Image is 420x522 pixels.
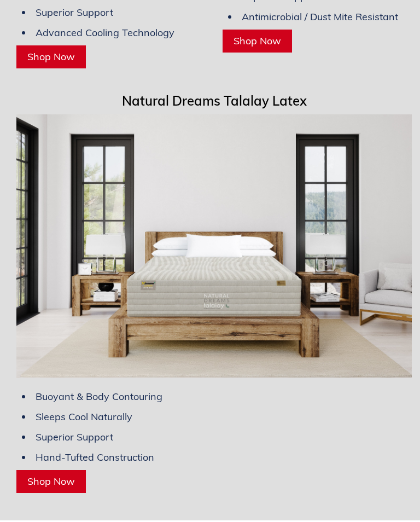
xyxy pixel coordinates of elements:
[36,6,113,19] span: Superior Support
[36,451,154,463] span: Hand-Tufted Construction
[16,45,86,68] a: Shop Now
[27,475,75,488] span: Shop Now
[36,410,132,423] span: Sleeps Cool Naturally
[122,92,307,109] span: Natural Dreams Talalay Latex
[16,470,86,493] a: Shop Now
[36,431,113,443] span: Superior Support
[36,26,174,39] span: Advanced Cooling Technology
[36,390,162,403] span: Buoyant & Body Contouring
[234,34,281,47] span: Shop Now
[242,10,398,23] span: Antimicrobial / Dust Mite Resistant
[223,30,292,53] a: Shop Now
[16,114,412,378] img: Natural-Dreams-talalay-latex-mattress
[27,50,75,63] span: Shop Now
